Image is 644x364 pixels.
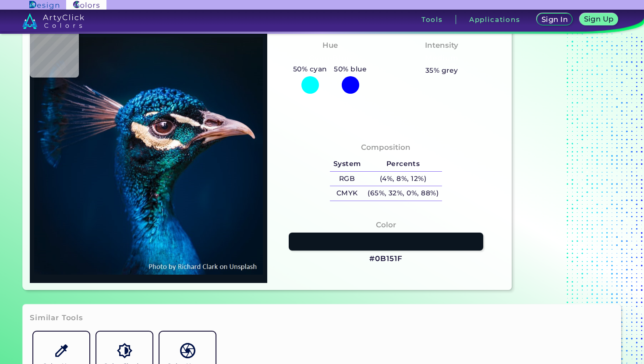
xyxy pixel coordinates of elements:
h3: Tools [421,16,443,23]
h5: Percents [364,157,442,171]
img: ArtyClick Design logo [29,1,59,9]
img: icon_color_name_finder.svg [54,343,69,358]
img: icon_color_names_dictionary.svg [180,343,195,358]
h5: Sign Up [583,15,614,23]
h4: Color [376,219,396,231]
h5: 50% blue [330,64,370,75]
h5: (65%, 32%, 0%, 88%) [364,186,442,201]
h5: (4%, 8%, 12%) [364,172,442,186]
h5: Sign In [541,16,569,23]
h5: System [330,157,364,171]
h5: 50% cyan [290,64,330,75]
h4: Composition [361,141,410,154]
h3: Applications [469,16,520,23]
h3: Similar Tools [30,313,83,323]
img: logo_artyclick_colors_white.svg [22,13,84,29]
h4: Intensity [425,39,458,52]
h3: Cyan-Blue [305,53,355,64]
h4: Hue [322,39,338,52]
img: img_pavlin.jpg [34,33,263,279]
img: icon_color_shades.svg [117,343,132,358]
a: Sign Up [579,13,619,26]
h5: RGB [330,172,364,186]
a: Sign In [536,13,573,26]
h5: CMYK [330,186,364,201]
h3: Medium [421,53,462,64]
h5: 35% grey [425,65,458,76]
h3: #0B151F [369,254,402,264]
